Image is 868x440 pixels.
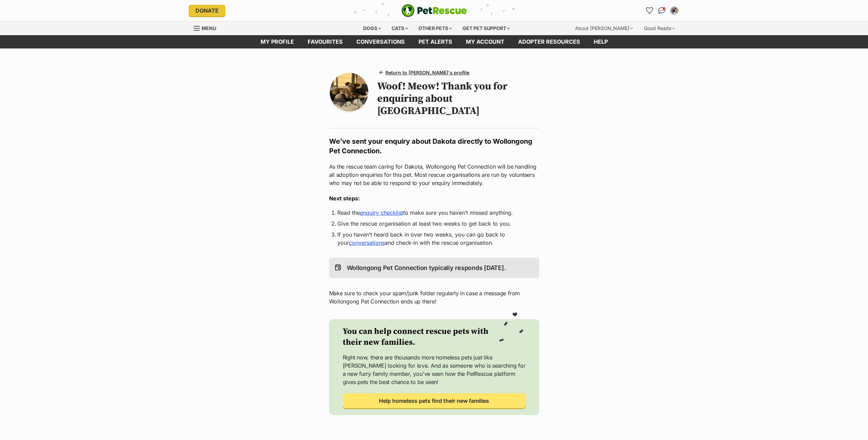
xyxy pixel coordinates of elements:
a: My profile [254,35,301,48]
h2: You can help connect rescue pets with their new families. [343,326,498,348]
a: Pet alerts [412,35,459,48]
div: Dogs [358,22,386,35]
a: Conversations [657,5,667,16]
li: Give the rescue organisation at least two weeks to get back to you. [337,219,531,228]
div: About [PERSON_NAME] [570,22,638,35]
h1: Woof! Meow! Thank you for enquiring about [GEOGRAPHIC_DATA] [377,80,539,117]
a: Return to [PERSON_NAME]'s profile [377,68,472,77]
span: Menu [202,25,216,31]
div: Good Reads [639,22,680,35]
button: My account [669,5,680,16]
a: conversations [349,239,385,246]
span: Help homeless pets find their new families [379,397,489,405]
p: As the rescue team caring for Dakota, Wollongong Pet Connection will be handling all adoption enq... [329,162,539,187]
a: Donate [189,5,225,16]
img: Photo of Dakota [330,73,369,112]
p: Wollongong Pet Connection typically responds [DATE]. [347,263,506,273]
a: Menu [194,22,221,34]
p: Make sure to check your spam/junk folder regularly in case a message from Wollongong Pet Connecti... [329,289,539,306]
a: Adopter resources [511,35,587,48]
img: chat-41dd97257d64d25036548639549fe6c8038ab92f7586957e7f3b1b290dea8141.svg [658,7,665,14]
li: If you haven’t heard back in over two weeks, you can go back to your and check-in with the rescue... [337,230,531,247]
span: Return to [PERSON_NAME]'s profile [385,69,469,76]
ul: Account quick links [644,5,680,16]
div: Cats [387,22,413,35]
a: My account [459,35,511,48]
h2: We’ve sent your enquiry about Dakota directly to Wollongong Pet Connection. [329,137,539,156]
li: Read the to make sure you haven’t missed anything. [337,209,531,217]
a: Help homeless pets find their new families [343,393,526,408]
div: Other pets [414,22,457,35]
a: PetRescue [401,4,467,17]
div: Get pet support [458,22,515,35]
a: Help [587,35,615,48]
img: Timofey Klimov profile pic [671,7,678,14]
a: Favourites [301,35,350,48]
a: Favourites [644,5,655,16]
img: logo-e224e6f780fb5917bec1dbf3a21bbac754714ae5b6737aabdf751b685950b380.svg [401,4,467,17]
p: Right now, there are thousands more homeless pets just like [PERSON_NAME] looking for love. And a... [343,353,526,386]
a: conversations [350,35,412,48]
h3: Next steps: [329,194,539,202]
a: enquiry checklist [360,209,403,216]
